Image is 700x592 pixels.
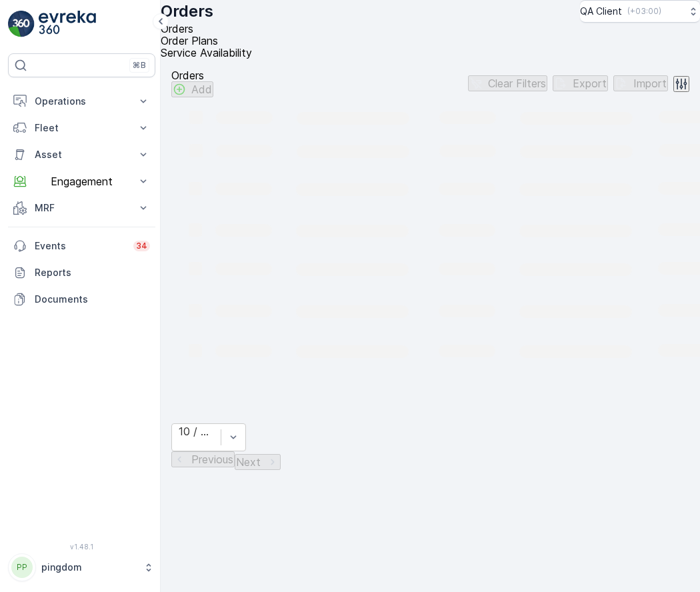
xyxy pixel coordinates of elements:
[613,75,668,91] button: Import
[627,6,661,17] p: ( +03:00 )
[573,77,607,89] p: Export
[8,553,155,581] button: PPpingdom
[35,239,125,253] p: Events
[35,148,129,161] p: Asset
[236,456,261,468] p: Next
[39,11,96,37] img: logo_light-DOdMpM7g.png
[8,543,155,551] span: v 1.48.1
[171,451,235,467] button: Previous
[171,81,213,97] button: Add
[171,69,213,81] p: Orders
[11,557,33,578] div: PP
[191,83,212,95] p: Add
[191,453,233,465] p: Previous
[136,241,147,251] p: 34
[35,175,129,187] p: Engagement
[35,121,129,135] p: Fleet
[8,141,155,168] button: Asset
[41,561,137,574] p: pingdom
[235,454,281,470] button: Next
[580,5,622,18] p: QA Client
[8,11,35,37] img: logo
[133,60,146,71] p: ⌘B
[161,1,213,22] p: Orders
[161,22,193,35] span: Orders
[468,75,547,91] button: Clear Filters
[8,286,155,313] a: Documents
[35,95,129,108] p: Operations
[553,75,608,91] button: Export
[8,233,155,259] a: Events34
[161,34,218,47] span: Order Plans
[8,115,155,141] button: Fleet
[35,293,150,306] p: Documents
[8,259,155,286] a: Reports
[35,201,129,215] p: MRF
[161,46,252,59] span: Service Availability
[35,266,150,279] p: Reports
[8,88,155,115] button: Operations
[633,77,667,89] p: Import
[488,77,546,89] p: Clear Filters
[8,168,155,195] button: Engagement
[179,425,214,437] div: 10 / Page
[8,195,155,221] button: MRF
